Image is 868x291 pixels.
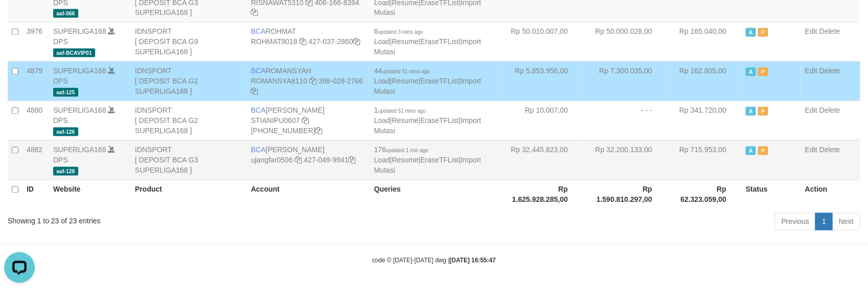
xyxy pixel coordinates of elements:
[667,101,742,140] td: Rp 341.720,00
[49,22,131,61] td: DPS
[374,117,481,135] a: Import Mutasi
[386,148,429,154] span: updated 1 min ago
[583,140,667,180] td: Rp 32.200.133,00
[53,28,106,36] a: SUPERLIGA168
[392,117,418,125] a: Resume
[819,67,840,75] a: Delete
[251,9,258,17] a: Copy 4061668394 to clipboard
[374,38,390,46] a: Load
[23,22,49,61] td: 3976
[420,38,459,46] a: EraseTFList
[251,28,266,36] span: BCA
[374,107,481,135] span: | | |
[758,68,768,76] span: Paused
[815,213,833,231] a: 1
[746,147,756,155] span: Active
[131,101,247,140] td: IDNSPORT [ DEPOSIT BCA G2 SUPERLIGA168 ]
[316,127,323,135] a: Copy 4062280194 to clipboard
[370,180,499,209] th: Queries
[746,28,756,37] span: Active
[450,257,496,264] strong: [DATE] 16:55:47
[746,107,756,116] span: Active
[382,69,430,75] span: updated 51 mins ago
[667,61,742,101] td: Rp 162.805,00
[53,49,95,57] span: aaf-BCAVIP01
[583,101,667,140] td: - - -
[499,22,583,61] td: Rp 50.010.007,00
[374,38,481,56] a: Import Mutasi
[758,147,768,155] span: Paused
[392,38,418,46] a: Resume
[374,117,390,125] a: Load
[392,156,418,164] a: Resume
[374,146,428,154] span: 176
[583,22,667,61] td: Rp 50.000.028,00
[499,61,583,101] td: Rp 5.853.956,00
[4,4,35,35] button: Open LiveChat chat widget
[832,213,860,231] a: Next
[758,107,768,116] span: Paused
[805,107,817,115] a: Edit
[53,167,78,176] span: aaf-128
[53,146,106,154] a: SUPERLIGA168
[309,77,317,86] a: Copy ROMANSYA8110 to clipboard
[247,180,370,209] th: Account
[53,9,78,18] span: aaf-066
[819,28,840,36] a: Delete
[819,107,840,115] a: Delete
[251,107,266,115] span: BCA
[420,77,459,86] a: EraseTFList
[131,140,247,180] td: IDNSPORT [ DEPOSIT BCA G3 SUPERLIGA168 ]
[374,146,481,175] span: | | |
[251,88,258,96] a: Copy 3980282766 to clipboard
[819,146,840,154] a: Delete
[8,212,354,226] div: Showing 1 to 23 of 23 entries
[374,156,481,175] a: Import Mutasi
[374,77,390,86] a: Load
[374,67,481,96] span: | | |
[53,88,78,97] span: aaf-125
[131,180,247,209] th: Product
[302,117,309,125] a: Copy STIANIPU0607 to clipboard
[392,77,418,86] a: Resume
[251,156,293,164] a: ujangfar0506
[23,61,49,101] td: 4879
[583,180,667,209] th: Rp 1.590.810.297,00
[499,101,583,140] td: Rp 10.007,00
[499,140,583,180] td: Rp 32.445.823,00
[667,180,742,209] th: Rp 62.323.059,00
[247,22,370,61] td: ROHMAT 427-037-2860
[53,67,106,75] a: SUPERLIGA168
[374,156,390,164] a: Load
[667,140,742,180] td: Rp 715.953,00
[348,156,355,164] a: Copy 4270499941 to clipboard
[23,180,49,209] th: ID
[247,140,370,180] td: [PERSON_NAME] 427-049-9941
[247,101,370,140] td: [PERSON_NAME] [PHONE_NUMBER]
[372,257,496,264] small: code © [DATE]-[DATE] dwg |
[420,117,459,125] a: EraseTFList
[49,140,131,180] td: DPS
[251,77,307,86] a: ROMANSYA8110
[251,67,266,75] span: BCA
[49,180,131,209] th: Website
[378,109,426,114] span: updated 51 mins ago
[353,38,360,46] a: Copy 4270372860 to clipboard
[247,61,370,101] td: ROMANSYAH 398-028-2766
[805,28,817,36] a: Edit
[378,30,423,35] span: updated 3 mins ago
[131,22,247,61] td: IDNSPORT [ DEPOSIT BCA G9 SUPERLIGA168 ]
[131,61,247,101] td: IDNSPORT [ DEPOSIT BCA G2 SUPERLIGA168 ]
[374,67,430,75] span: 44
[499,180,583,209] th: Rp 1.625.928.285,00
[420,156,459,164] a: EraseTFList
[805,146,817,154] a: Edit
[583,61,667,101] td: Rp 7.300.035,00
[49,101,131,140] td: DPS
[374,107,426,115] span: 1
[374,28,481,56] span: | | |
[801,180,860,209] th: Action
[49,61,131,101] td: DPS
[746,68,756,76] span: Active
[667,22,742,61] td: Rp 165.040,00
